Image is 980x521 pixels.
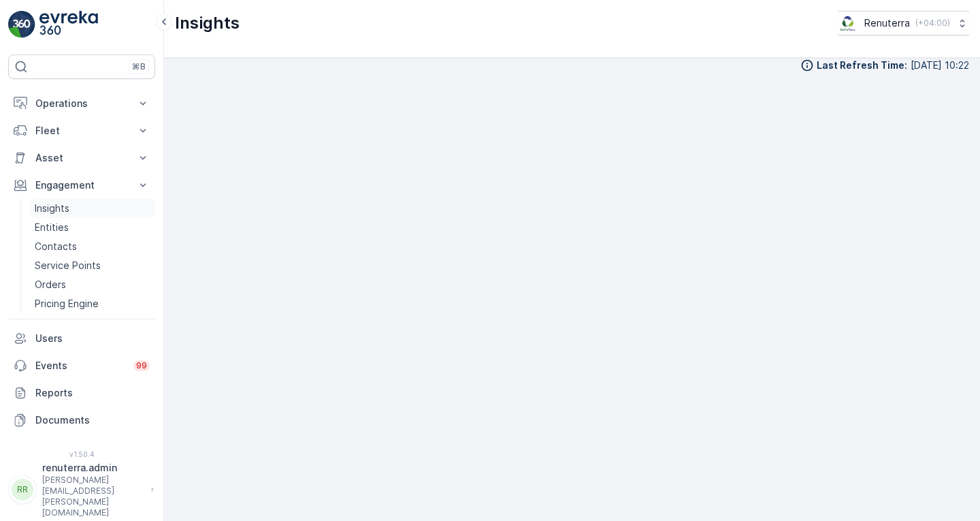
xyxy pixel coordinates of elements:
a: Reports [8,379,155,407]
p: Pricing Engine [35,297,99,311]
a: Documents [8,407,155,434]
p: ( +04:00 ) [915,18,950,29]
p: Reports [35,386,150,400]
img: Screenshot_2024-07-26_at_13.33.01.png [838,16,859,31]
p: Orders [35,278,66,291]
p: Insights [35,202,69,215]
a: Orders [29,275,155,294]
p: Documents [35,413,150,427]
a: Insights [29,199,155,218]
p: Events [35,359,125,373]
button: Engagement [8,172,155,199]
p: renuterra.admin [42,461,144,475]
button: RRrenuterra.admin[PERSON_NAME][EMAIL_ADDRESS][PERSON_NAME][DOMAIN_NAME] [8,461,155,518]
a: Users [8,325,155,352]
img: logo [8,11,35,38]
p: [PERSON_NAME][EMAIL_ADDRESS][PERSON_NAME][DOMAIN_NAME] [42,475,144,518]
p: Fleet [35,124,128,138]
p: Contacts [35,240,77,253]
p: Users [35,332,150,345]
p: Last Refresh Time : [817,59,907,72]
button: Renuterra(+04:00) [838,11,969,35]
button: Asset [8,144,155,172]
button: Operations [8,90,155,117]
button: Fleet [8,117,155,144]
p: 99 [136,360,147,371]
p: Service Points [35,259,101,272]
a: Events99 [8,352,155,379]
a: Contacts [29,237,155,256]
p: Operations [35,97,128,110]
span: v 1.50.4 [8,450,155,458]
p: Entities [35,221,69,234]
a: Service Points [29,256,155,275]
img: logo_light-DOdMpM7g.png [39,11,98,38]
p: [DATE] 10:22 [911,59,969,72]
p: Engagement [35,178,128,192]
div: RR [12,479,33,501]
p: Asset [35,151,128,165]
p: Renuterra [864,16,910,30]
a: Pricing Engine [29,294,155,313]
p: Insights [175,12,240,34]
p: ⌘B [132,61,146,72]
a: Entities [29,218,155,237]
